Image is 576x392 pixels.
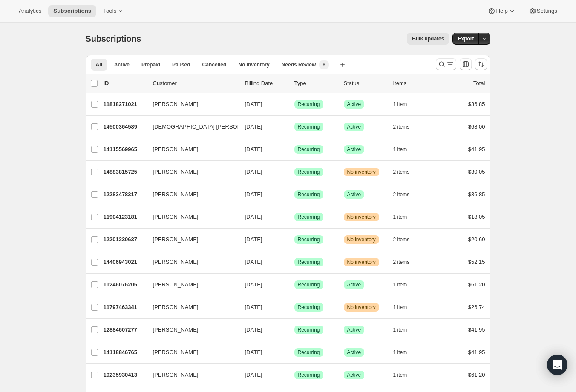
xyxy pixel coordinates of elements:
[98,5,130,17] button: Tools
[347,169,376,175] span: No inventory
[153,235,199,244] span: [PERSON_NAME]
[245,214,262,220] span: [DATE]
[19,8,41,14] span: Analytics
[104,79,485,88] div: IDCustomerBilling DateTypeStatusItemsTotal
[103,8,116,14] span: Tools
[202,61,227,68] span: Cancelled
[245,169,262,175] span: [DATE]
[298,169,320,175] span: Recurring
[298,236,320,243] span: Recurring
[153,303,199,312] span: [PERSON_NAME]
[475,58,487,70] button: Sort the results
[245,349,262,355] span: [DATE]
[104,213,146,221] p: 11904123181
[347,349,361,356] span: Active
[153,348,199,357] span: [PERSON_NAME]
[347,123,361,130] span: Active
[473,79,485,88] p: Total
[104,371,146,379] p: 19235930413
[298,123,320,130] span: Recurring
[468,146,485,152] span: $41.95
[298,326,320,333] span: Recurring
[104,145,146,154] p: 14115569965
[245,191,262,197] span: [DATE]
[104,211,485,223] div: 11904123181[PERSON_NAME][DATE]SuccessRecurringWarningNo inventory1 item$18.05
[153,145,199,154] span: [PERSON_NAME]
[468,259,485,265] span: $52.15
[336,59,349,71] button: Create new view
[393,259,410,266] span: 2 items
[153,100,199,109] span: [PERSON_NAME]
[468,236,485,243] span: $20.60
[14,5,46,17] button: Analytics
[153,280,199,289] span: [PERSON_NAME]
[53,8,91,14] span: Subscriptions
[323,61,325,68] span: 8
[393,191,410,198] span: 2 items
[148,120,233,134] button: [DEMOGRAPHIC_DATA] [PERSON_NAME] [PERSON_NAME]
[393,189,419,200] button: 2 items
[460,58,472,70] button: Customize table column order and visibility
[86,34,141,43] span: Subscriptions
[104,79,146,88] p: ID
[347,214,376,220] span: No inventory
[393,123,410,130] span: 2 items
[412,35,444,42] span: Bulk updates
[468,123,485,130] span: $68.00
[153,326,199,334] span: [PERSON_NAME]
[245,79,288,88] p: Billing Date
[104,258,146,266] p: 14406943021
[347,372,361,378] span: Active
[104,346,485,358] div: 14118846765[PERSON_NAME][DATE]SuccessRecurringSuccessActive1 item$41.95
[104,121,485,133] div: 14500364589[DEMOGRAPHIC_DATA] [PERSON_NAME] [PERSON_NAME][DATE]SuccessRecurringSuccessActive2 ite...
[393,121,419,133] button: 2 items
[298,214,320,220] span: Recurring
[298,101,320,108] span: Recurring
[245,372,262,378] span: [DATE]
[148,255,233,269] button: [PERSON_NAME]
[458,35,474,42] span: Export
[468,304,485,310] span: $26.74
[393,214,407,220] span: 1 item
[104,123,146,131] p: 14500364589
[393,143,417,155] button: 1 item
[393,236,410,243] span: 2 items
[347,146,361,153] span: Active
[48,5,96,17] button: Subscriptions
[298,191,320,198] span: Recurring
[298,372,320,378] span: Recurring
[96,61,102,68] span: All
[153,258,199,266] span: [PERSON_NAME]
[468,326,485,333] span: $41.95
[148,233,233,246] button: [PERSON_NAME]
[153,213,199,221] span: [PERSON_NAME]
[523,5,562,17] button: Settings
[104,280,146,289] p: 11246076205
[468,191,485,197] span: $36.85
[245,259,262,265] span: [DATE]
[148,346,233,359] button: [PERSON_NAME]
[245,146,262,152] span: [DATE]
[104,303,146,312] p: 11797463341
[393,324,417,336] button: 1 item
[148,278,233,292] button: [PERSON_NAME]
[153,79,238,88] p: Customer
[141,61,160,68] span: Prepaid
[344,79,386,88] p: Status
[148,97,233,111] button: [PERSON_NAME]
[393,169,410,175] span: 2 items
[294,79,337,88] div: Type
[347,281,361,288] span: Active
[104,98,485,110] div: 11818271021[PERSON_NAME][DATE]SuccessRecurringSuccessActive1 item$36.85
[298,281,320,288] span: Recurring
[393,304,407,311] span: 1 item
[104,348,146,357] p: 14118846765
[393,211,417,223] button: 1 item
[104,326,146,334] p: 12884607277
[104,234,485,246] div: 12201230637[PERSON_NAME][DATE]SuccessRecurringWarningNo inventory2 items$20.60
[148,143,233,156] button: [PERSON_NAME]
[393,279,417,291] button: 1 item
[298,146,320,153] span: Recurring
[298,304,320,311] span: Recurring
[148,368,233,382] button: [PERSON_NAME]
